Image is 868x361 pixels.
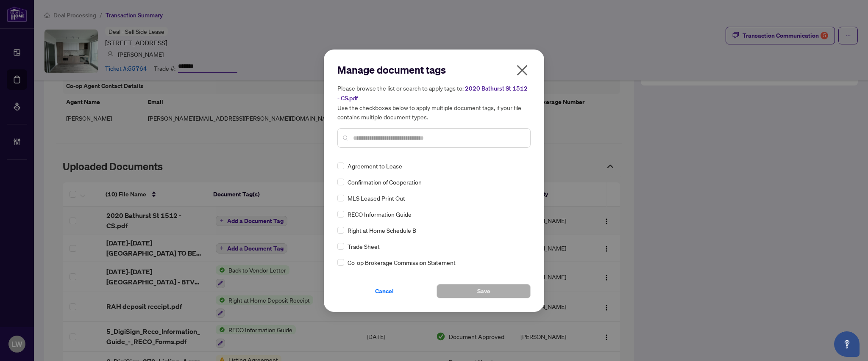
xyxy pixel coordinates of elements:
span: RECO Information Guide [348,209,412,219]
button: Open asap [834,331,860,357]
span: Co-op Brokerage Commission Statement [348,258,456,267]
button: Cancel [337,284,431,298]
span: close [515,63,529,77]
h5: Please browse the list or search to apply tags to: Use the checkboxes below to apply multiple doc... [337,83,531,121]
span: MLS Leased Print Out [348,193,405,203]
span: Confirmation of Cooperation [348,177,422,187]
span: Right at Home Schedule B [348,226,416,235]
span: Agreement to Lease [348,161,402,171]
span: 2020 Bathurst St 1512 - CS.pdf [337,85,528,102]
button: Save [437,284,531,298]
span: Cancel [375,284,394,298]
span: Trade Sheet [348,242,380,251]
h2: Manage document tags [337,63,531,77]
